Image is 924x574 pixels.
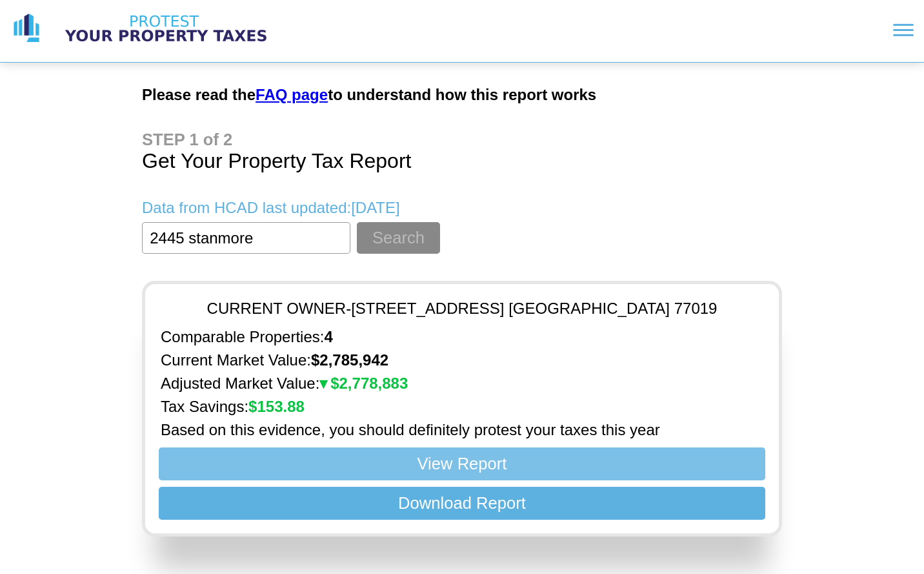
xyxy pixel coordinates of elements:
img: logo text [53,12,279,45]
img: logo [10,12,43,45]
a: FAQ page [256,86,328,103]
strong: $ 153.88 [248,398,305,415]
p: Data from HCAD last updated: [DATE] [142,199,782,217]
input: Enter Property Address [142,222,350,254]
button: View Report [159,447,765,480]
h2: Please read the to understand how this report works [142,86,782,104]
p: Comparable Properties: [161,328,763,346]
button: Download Report [159,487,765,520]
p: Adjusted Market Value: [161,374,763,393]
h1: Get Your Property Tax Report [142,130,782,173]
p: Based on this evidence, you should definitely protest your taxes this year [161,421,763,439]
button: Search [357,222,440,254]
strong: 4 [324,328,332,345]
strong: $ 2,785,942 [311,351,388,369]
strong: $ 2,778,883 [319,374,408,392]
p: Tax Savings: [161,398,763,416]
p: Current Market Value: [161,351,763,369]
a: logo logo text [10,12,279,45]
p: CURRENT OWNER - [STREET_ADDRESS] [GEOGRAPHIC_DATA] 77019 [207,300,718,318]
